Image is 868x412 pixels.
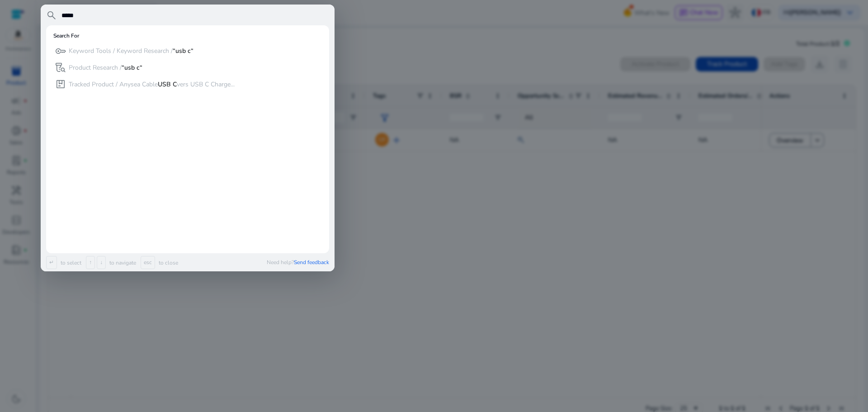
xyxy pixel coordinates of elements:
span: ↑ [86,256,95,269]
p: Need help? [267,259,329,266]
b: “usb c“ [122,63,142,72]
p: to select [59,259,81,266]
span: Send feedback [294,259,329,266]
p: to navigate [108,259,136,266]
p: Keyword Tools / Keyword Research / [69,47,193,56]
p: to close [157,259,178,266]
span: search [46,10,57,21]
span: ↓ [97,256,106,269]
p: Tracked Product / Anysea Cable vers USB C Charge... [69,80,235,89]
h6: Search For [53,33,79,39]
span: key [55,46,66,57]
b: USB C [158,80,177,89]
span: esc [141,256,155,269]
span: package [55,79,66,90]
b: “usb c“ [173,47,193,55]
span: lab_research [55,62,66,73]
p: Product Research / [69,63,142,72]
span: ↵ [46,256,57,269]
